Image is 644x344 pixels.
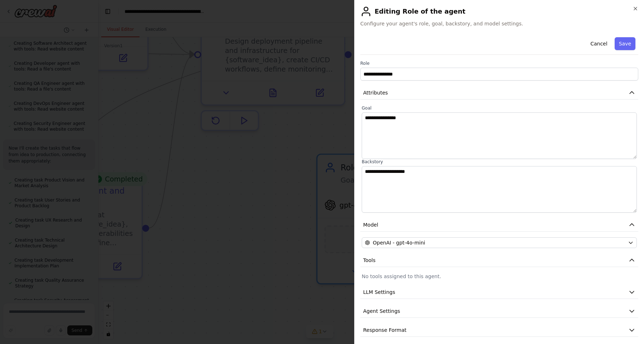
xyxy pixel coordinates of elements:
[360,20,638,27] span: Configure your agent's role, goal, backstory, and model settings.
[360,254,638,267] button: Tools
[360,286,638,299] button: LLM Settings
[362,159,637,165] label: Backstory
[360,86,638,100] button: Attributes
[373,239,425,246] span: OpenAI - gpt-4o-mini
[363,289,395,296] span: LLM Settings
[363,221,378,228] span: Model
[360,218,638,232] button: Model
[586,37,611,50] button: Cancel
[615,37,635,50] button: Save
[360,60,638,66] label: Role
[362,273,637,280] p: No tools assigned to this agent.
[363,326,406,334] span: Response Format
[362,105,637,111] label: Goal
[363,89,388,96] span: Attributes
[360,305,638,318] button: Agent Settings
[360,324,638,337] button: Response Format
[363,307,400,315] span: Agent Settings
[362,237,637,248] button: OpenAI - gpt-4o-mini
[363,257,376,264] span: Tools
[360,6,638,17] h2: Editing Role of the agent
